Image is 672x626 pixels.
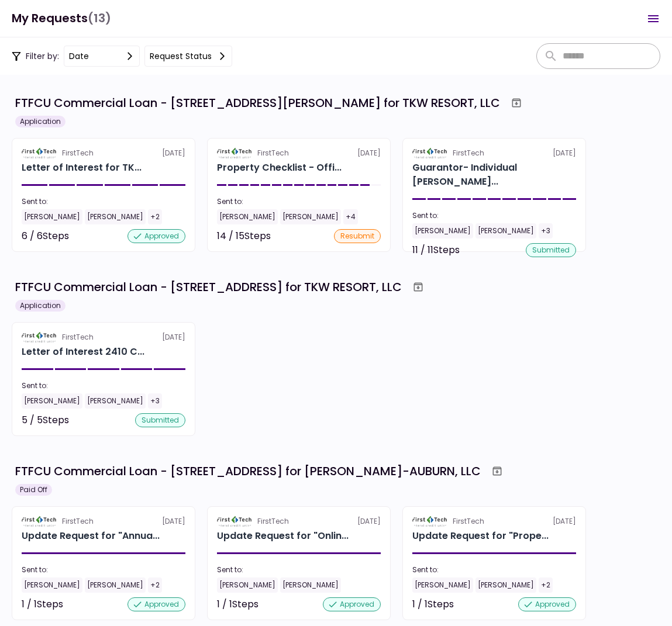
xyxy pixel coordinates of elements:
[280,577,341,593] div: [PERSON_NAME]
[412,565,576,575] div: Sent to:
[487,461,508,482] button: Archive workflow
[412,148,448,158] img: Partner logo
[217,148,253,158] img: Partner logo
[22,148,57,158] img: Partner logo
[12,46,232,67] div: Filter by:
[334,229,381,243] div: resubmit
[22,161,142,175] div: Letter of Interest for TKW RESORT, LLC 1402 Boone Street
[217,577,278,593] div: [PERSON_NAME]
[144,46,232,67] button: Request status
[15,484,52,496] div: Paid Off
[217,565,381,575] div: Sent to:
[22,516,57,527] img: Partner logo
[408,276,429,298] button: Archive workflow
[15,300,66,312] div: Application
[412,516,448,527] img: Partner logo
[15,462,481,480] div: FTFCU Commercial Loan - [STREET_ADDRESS] for [PERSON_NAME]-AUBURN, LLC
[539,577,553,593] div: +2
[22,577,82,593] div: [PERSON_NAME]
[639,5,667,33] button: Open menu
[280,209,341,224] div: [PERSON_NAME]
[69,50,89,63] div: date
[88,6,111,30] span: (13)
[217,196,381,207] div: Sent to:
[85,577,146,593] div: [PERSON_NAME]
[127,229,185,243] div: approved
[217,148,381,158] div: [DATE]
[257,516,289,527] div: FirstTech
[217,597,259,611] div: 1 / 1 Steps
[22,381,185,391] div: Sent to:
[257,148,289,158] div: FirstTech
[343,209,358,224] div: +4
[12,6,111,30] h1: My Requests
[453,148,484,158] div: FirstTech
[518,597,576,611] div: approved
[539,223,553,238] div: +3
[62,516,94,527] div: FirstTech
[127,597,185,611] div: approved
[526,243,576,257] div: submitted
[62,148,94,158] div: FirstTech
[323,597,381,611] div: approved
[22,516,185,527] div: [DATE]
[22,209,82,224] div: [PERSON_NAME]
[22,345,144,359] div: Letter of Interest 2410 Charleston Highway Cayce
[148,393,162,409] div: +3
[22,229,69,243] div: 6 / 6 Steps
[148,209,162,224] div: +2
[22,597,63,611] div: 1 / 1 Steps
[475,223,536,238] div: [PERSON_NAME]
[15,116,66,127] div: Application
[22,565,185,575] div: Sent to:
[22,332,57,343] img: Partner logo
[15,278,402,296] div: FTFCU Commercial Loan - [STREET_ADDRESS] for TKW RESORT, LLC
[217,229,271,243] div: 14 / 15 Steps
[217,516,253,527] img: Partner logo
[217,161,342,175] div: Property Checklist - Office Retail 1402 Boone Street
[22,413,69,427] div: 5 / 5 Steps
[85,393,146,409] div: [PERSON_NAME]
[217,209,278,224] div: [PERSON_NAME]
[412,210,576,221] div: Sent to:
[15,94,500,112] div: FTFCU Commercial Loan - [STREET_ADDRESS][PERSON_NAME] for TKW RESORT, LLC
[22,148,185,158] div: [DATE]
[412,161,576,189] div: Guarantor- Individual Tom White
[64,46,140,67] button: date
[412,223,473,238] div: [PERSON_NAME]
[412,516,576,527] div: [DATE]
[217,516,381,527] div: [DATE]
[506,92,527,113] button: Archive workflow
[453,516,484,527] div: FirstTech
[22,332,185,343] div: [DATE]
[85,209,146,224] div: [PERSON_NAME]
[22,529,160,543] div: Update Request for "Annual ERQ" for TOM WHITE-AUBURN, LLC Reporting Requirement - Single Tenant 2...
[62,332,94,343] div: FirstTech
[148,577,162,593] div: +2
[412,597,454,611] div: 1 / 1 Steps
[217,529,349,543] div: Update Request for "Online Services- Consent for Use of Electronic Signatures and Electronic Disc...
[475,577,536,593] div: [PERSON_NAME]
[412,243,460,257] div: 11 / 11 Steps
[412,529,549,543] div: Update Request for "Property Hazard Insurance Policy" for TOM WHITE-AUBURN, LLC Reporting Require...
[412,577,473,593] div: [PERSON_NAME]
[22,196,185,207] div: Sent to:
[22,393,82,409] div: [PERSON_NAME]
[135,413,185,427] div: submitted
[412,148,576,158] div: [DATE]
